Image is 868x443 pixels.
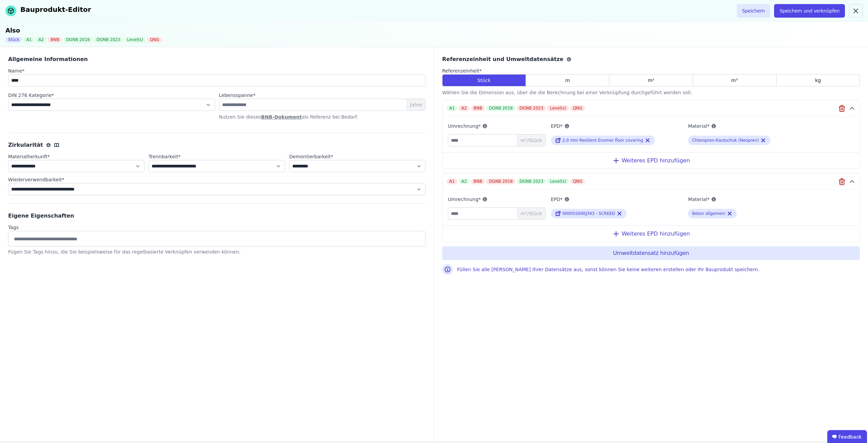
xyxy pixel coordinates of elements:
[442,67,860,74] label: audits.requiredField
[8,176,426,183] label: audits.requiredField
[459,105,470,111] div: A2
[815,77,821,84] span: kg
[8,248,426,255] div: Fügen Sie Tags hinzu, die Sie beispielsweise für das regelbasierte Verknüpfen verwenden können.
[442,152,860,169] div: Weiteres EPD hinzufügen
[648,77,654,84] span: m²
[442,225,860,242] div: Weiteres EPD hinzufügen
[737,4,770,18] button: Speichern
[565,77,570,84] span: m
[8,67,24,74] label: audits.requiredField
[124,37,146,43] div: Level(s)
[442,55,860,63] div: Referenzeinheit und Umweltdatensätze
[447,105,457,111] div: A1
[517,135,545,146] span: m²/Stück
[147,37,162,43] div: QNG
[63,37,93,43] div: DGNB 2018
[517,105,546,111] div: DGNB 2023
[517,208,545,219] span: m³/Stück
[692,138,759,143] div: Chloropren-Kautschuk (Neopren)
[547,105,569,111] div: Level(s)
[8,92,215,99] label: audits.requiredField
[471,105,485,111] div: BNB
[447,179,457,184] div: A1
[8,141,426,149] div: Zirkularität
[94,37,123,43] div: DGNB 2023
[442,174,860,190] button: A1A2BNBDGNB 2018DGNB 2023Level(s)QNG
[774,4,845,18] button: Speichern und verknüpfen
[692,211,725,216] div: Beton allgemein
[219,92,256,99] label: audits.requiredField
[448,122,546,130] label: Umrechnung*
[570,179,585,184] div: QNG
[407,99,425,110] span: Jahre
[8,153,144,160] label: audits.requiredField
[471,179,485,184] div: BNB
[8,55,426,63] div: Allgemeine Informationen
[289,153,426,160] label: audits.requiredField
[219,114,426,120] p: Nutzen Sie dieses als Referenz bei Bedarf.
[731,77,738,84] span: m³
[5,37,22,43] div: Stück
[149,153,285,160] label: audits.requiredField
[48,37,62,43] div: BNB
[448,195,546,203] label: Umrechnung*
[486,105,515,111] div: DGNB 2018
[459,179,470,184] div: A2
[8,212,426,220] div: Eigene Eigenschaften
[517,179,546,184] div: DGNB 2023
[547,179,569,184] div: Level(s)
[261,114,302,120] a: BNB-Dokument
[8,224,426,231] label: Tags
[457,266,860,273] div: Füllen Sie alle [PERSON_NAME] Ihrer Datensätze aus, sonst können Sie keine weiteren erstellen ode...
[442,246,860,260] button: Umweltdatensatz hinzufügen
[442,100,860,117] button: A1A2BNBDGNB 2018DGNB 2023Level(s)QNG
[36,37,46,43] div: A2
[688,195,820,203] label: Material*
[570,105,585,111] div: QNG
[5,26,863,35] div: Also
[477,77,491,84] span: Stück
[563,211,615,216] span: 00005S000J343 - SCREED
[688,122,820,130] label: Material*
[563,138,643,143] span: 2,0 mm Resilient Enomer floor covering
[486,179,515,184] div: DGNB 2018
[23,37,34,43] div: A1
[20,5,91,14] div: Bauprodukt-Editor
[442,89,860,96] div: Wählen Sie die Dimension aus, über die die Berechnung bei einer Verknüpfung durchgeführt werden s...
